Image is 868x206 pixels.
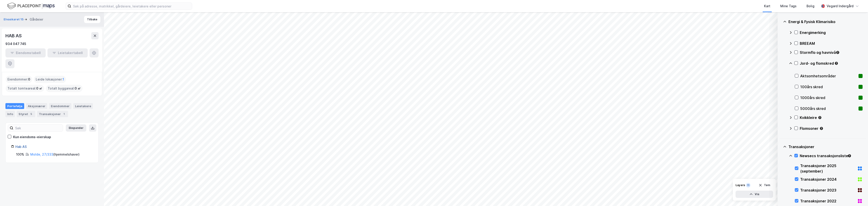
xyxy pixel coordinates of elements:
[17,111,35,117] div: Styret
[73,103,93,109] div: Leietakere
[807,3,814,9] div: Bolig
[818,116,822,120] div: Tooltip anchor
[800,163,855,174] div: Transaksjoner 2025 (september)
[7,2,55,10] img: logo.f888ab2527a4732fd821a326f86c7f29.svg
[6,85,44,92] div: Totalt tomteareal :
[13,134,51,140] div: Kun eiendoms-eierskap
[71,3,192,9] input: Søk på adresse, matrikkel, gårdeiere, leietakere eller personer
[84,16,100,23] button: Tilbake
[800,153,863,159] div: Newsecs transaksjonsliste
[29,112,33,116] div: 5
[836,50,840,54] div: Tooltip anchor
[34,76,66,83] div: Leide lokasjoner :
[800,61,863,66] div: Jord- og flomskred
[756,182,773,189] button: Tøm
[780,3,797,9] div: Mine Tags
[28,77,30,82] span: 0
[827,3,854,9] div: Vegard Indergård
[5,111,15,117] div: Info
[49,103,71,109] div: Eiendommer
[30,17,43,22] div: Gårdeier
[788,144,863,149] div: Transaksjoner
[800,50,863,55] div: Stormflo og havnivå
[764,3,770,9] div: Kart
[46,85,83,92] div: Totalt byggareal :
[66,124,86,132] button: Ekspander
[4,17,24,22] button: Elvaskaret 15
[746,183,750,187] div: 11
[16,152,24,157] div: 100%
[62,112,66,116] div: 1
[5,41,26,47] div: 934 047 745
[26,103,47,109] div: Aksjonærer
[800,106,857,111] div: 5000års skred
[75,86,81,91] span: 0 ㎡
[800,73,857,79] div: Aktsomhetsområder
[800,30,863,35] div: Energimerking
[6,76,32,83] div: Eiendommer :
[5,32,23,39] div: HAB AS
[736,191,773,198] button: Vis
[15,145,27,149] a: Hab AS
[5,103,24,109] div: Portefølje
[800,84,857,90] div: 100års skred
[834,61,838,65] div: Tooltip anchor
[800,41,863,46] div: BREEAM
[800,115,863,120] div: Kvikkleire
[30,152,53,156] a: Molde, 27/333
[800,187,855,193] div: Transaksjoner 2023
[13,125,63,131] input: Søk
[36,86,42,91] span: 0 ㎡
[800,126,863,131] div: Flomsoner
[800,95,857,100] div: 1000års skred
[37,111,68,117] div: Transaksjoner
[736,183,745,187] div: Layers
[63,77,64,82] span: 1
[845,184,868,206] iframe: Chat Widget
[847,154,851,158] div: Tooltip anchor
[800,198,855,204] div: Transaksjoner 2022
[819,126,823,130] div: Tooltip anchor
[30,152,80,157] div: ( hjemmelshaver )
[800,177,855,182] div: Transaksjoner 2024
[845,184,868,206] div: Kontrollprogram for chat
[788,19,863,24] div: Energi & Fysisk Klimarisiko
